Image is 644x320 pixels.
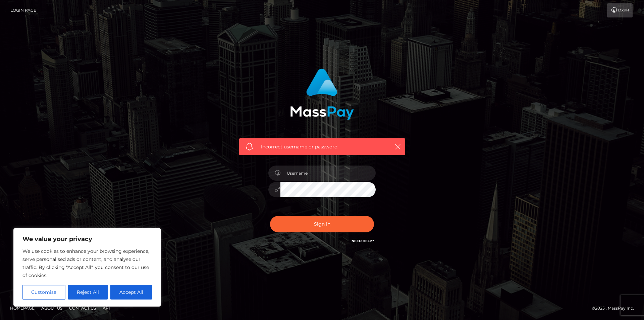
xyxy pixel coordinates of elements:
[607,3,633,17] a: Login
[22,247,152,279] p: We use cookies to enhance your browsing experience, serve personalised ads or content, and analys...
[68,285,108,300] button: Reject All
[110,285,152,300] button: Accept All
[10,3,36,17] a: Login Page
[66,303,99,313] a: Contact Us
[352,239,374,243] a: Need Help?
[100,303,113,313] a: API
[592,305,639,312] div: © 2025 , MassPay Inc.
[7,303,37,313] a: Homepage
[22,235,152,243] p: We value your privacy
[22,285,65,300] button: Customise
[290,68,354,120] img: MassPay Login
[261,143,383,150] span: Incorrect username or password.
[270,216,374,232] button: Sign in
[39,303,65,313] a: About Us
[13,228,161,307] div: We value your privacy
[280,166,376,181] input: Username...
